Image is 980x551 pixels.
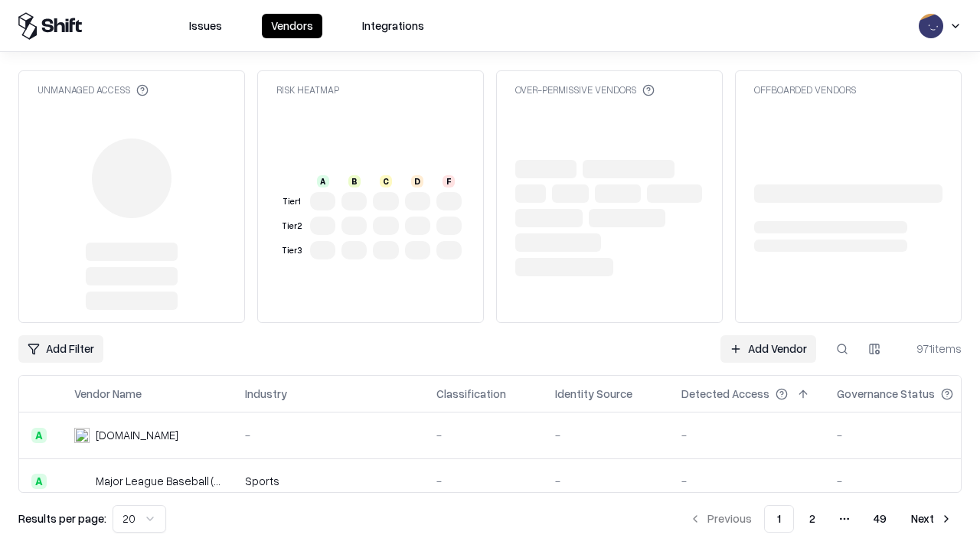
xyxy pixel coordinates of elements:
[555,386,632,402] div: Identity Source
[245,386,287,402] div: Industry
[31,428,47,443] div: A
[380,175,392,187] div: C
[74,474,90,489] img: Major League Baseball (MLB)
[861,505,899,533] button: 49
[443,175,455,187] div: F
[902,505,962,533] button: Next
[436,427,531,443] div: -
[245,427,412,443] div: -
[180,14,231,38] button: Issues
[74,386,142,402] div: Vendor Name
[262,14,322,38] button: Vendors
[837,473,978,489] div: -
[681,473,812,489] div: -
[279,195,304,208] div: Tier 1
[411,175,423,187] div: D
[764,505,794,533] button: 1
[436,386,506,402] div: Classification
[74,428,90,443] img: pathfactory.com
[18,510,106,527] p: Results per page:
[681,386,769,402] div: Detected Access
[436,473,531,489] div: -
[245,473,412,489] div: Sports
[353,14,433,38] button: Integrations
[317,175,329,187] div: A
[837,427,978,443] div: -
[555,427,657,443] div: -
[279,244,304,257] div: Tier 3
[515,83,655,96] div: Over-Permissive Vendors
[680,505,962,533] nav: pagination
[555,473,657,489] div: -
[797,505,828,533] button: 2
[348,175,361,187] div: B
[31,474,47,489] div: A
[837,386,935,402] div: Governance Status
[96,473,220,489] div: Major League Baseball (MLB)
[18,335,103,363] button: Add Filter
[720,335,816,363] a: Add Vendor
[900,341,962,357] div: 971 items
[276,83,339,96] div: Risk Heatmap
[38,83,149,96] div: Unmanaged Access
[754,83,856,96] div: Offboarded Vendors
[681,427,812,443] div: -
[96,427,178,443] div: [DOMAIN_NAME]
[279,220,304,233] div: Tier 2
